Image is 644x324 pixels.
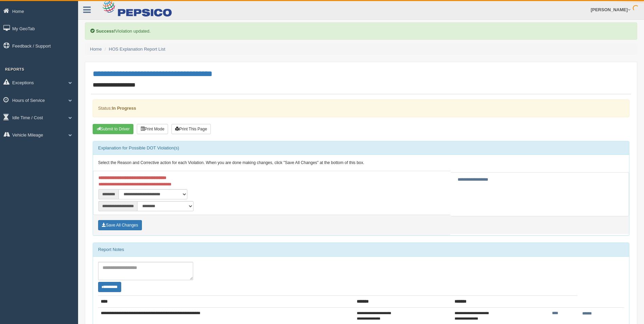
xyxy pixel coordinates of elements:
div: Violation updated. [85,22,637,40]
div: Status: [93,100,629,117]
button: Change Filter Options [98,282,121,292]
button: Submit To Driver [93,124,133,134]
a: Home [90,47,102,52]
div: Explanation for Possible DOT Violation(s) [93,141,629,155]
div: Report Notes [93,243,629,256]
button: Print Mode [137,124,168,134]
b: Success! [96,29,115,34]
strong: In Progress [112,106,136,111]
button: Save [98,220,142,230]
div: Select the Reason and Corrective action for each Violation. When you are done making changes, cli... [93,155,629,171]
a: HOS Explanation Report List [109,47,165,52]
button: Print This Page [171,124,211,134]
